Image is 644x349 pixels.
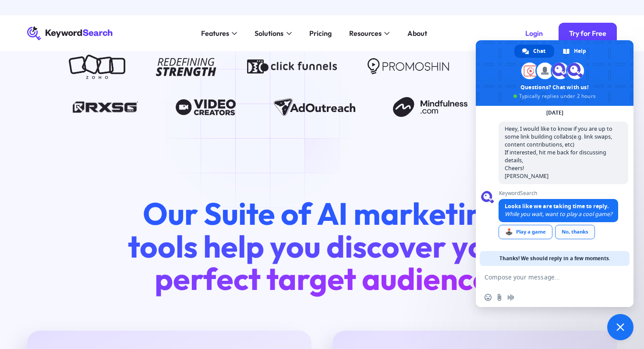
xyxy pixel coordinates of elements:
[73,95,138,119] img: RXSG
[304,26,337,40] a: Pricing
[247,54,337,79] img: Click Funnels
[393,95,467,119] img: Mindfulness.com
[176,95,236,119] img: Video Creators
[368,54,449,79] img: Promoshin
[607,314,633,340] div: Close chat
[499,251,610,266] span: Thanks! We should reply in a few moments.
[274,95,355,119] img: Ad Outreach
[485,294,492,301] span: Insert an emoji
[505,202,609,210] span: Looks like we are taking time to reply.
[156,54,216,79] img: Redefining Strength
[574,45,586,58] span: Help
[496,294,503,301] span: Send a file
[505,228,513,235] span: 🕹️
[128,194,516,298] span: Our Suite of AI marketing tools help you discover your perfect target audience
[533,45,545,58] span: Chat
[344,16,395,51] div: Resources
[514,23,553,44] a: Login
[196,16,242,51] div: Features
[505,125,612,180] span: Heey, I would like to know if you are up to some link building collabs(e.g. link swaps, content c...
[525,29,543,38] div: Login
[249,16,297,51] div: Solutions
[499,225,552,239] div: Play a game
[402,26,432,40] a: About
[505,210,612,218] span: While you wait, want to play a cool game?
[569,29,606,38] div: Try for Free
[555,45,595,58] div: Help
[349,28,382,38] div: Resources
[69,54,125,79] img: Zoho
[255,28,283,38] div: Solutions
[514,45,554,58] div: Chat
[485,273,605,281] textarea: Compose your message...
[507,294,514,301] span: Audio message
[407,28,427,38] div: About
[559,23,617,44] a: Try for Free
[499,190,618,196] span: KeywordSearch
[201,28,229,38] div: Features
[546,110,563,115] div: [DATE]
[309,28,332,38] div: Pricing
[555,225,595,239] div: No, thanks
